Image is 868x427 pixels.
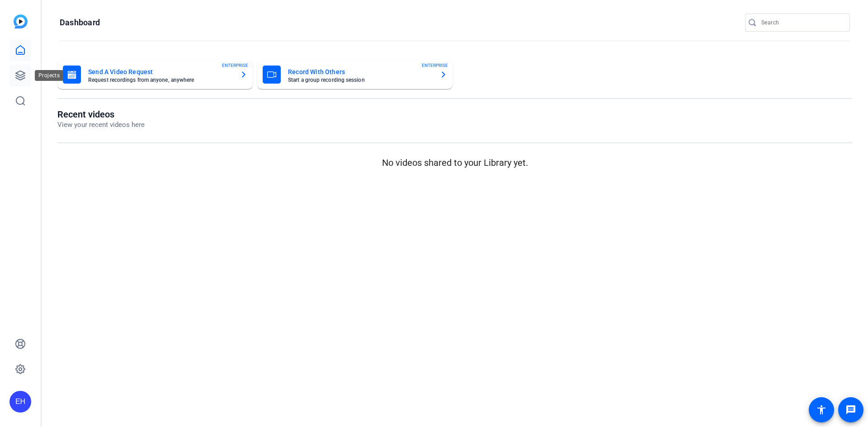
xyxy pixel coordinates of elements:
[422,62,448,69] span: ENTERPRISE
[88,77,233,83] mat-card-subtitle: Request recordings from anyone, anywhere
[57,60,253,89] button: Send A Video RequestRequest recordings from anyone, anywhereENTERPRISE
[816,404,827,415] mat-icon: accessibility
[9,391,31,413] div: EH
[288,77,433,83] mat-card-subtitle: Start a group recording session
[88,66,233,77] mat-card-title: Send A Video Request
[257,60,453,89] button: Record With OthersStart a group recording sessionENTERPRISE
[35,70,63,81] div: Projects
[57,120,145,130] p: View your recent videos here
[288,66,433,77] mat-card-title: Record With Others
[14,14,28,28] img: blue-gradient.svg
[60,17,100,28] h1: Dashboard
[845,404,856,415] mat-icon: message
[222,62,248,69] span: ENTERPRISE
[57,156,852,169] p: No videos shared to your Library yet.
[57,109,145,120] h1: Recent videos
[761,17,843,28] input: Search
